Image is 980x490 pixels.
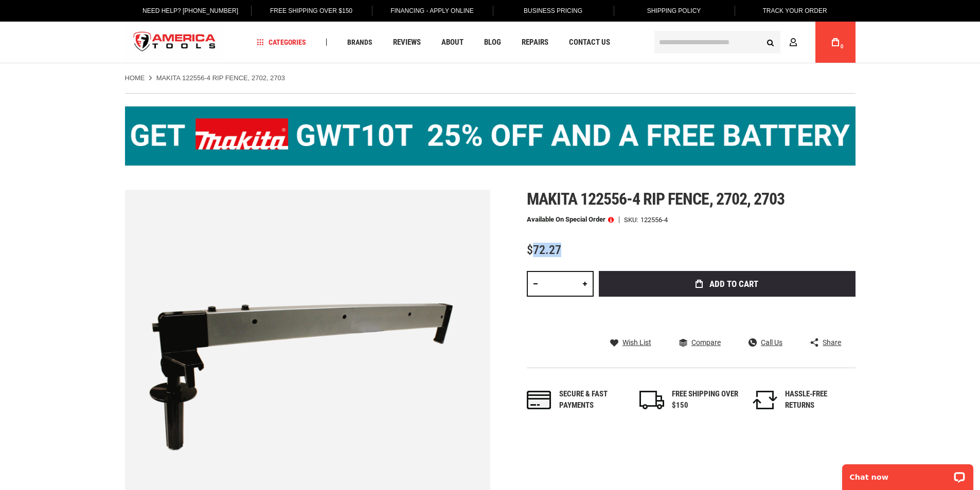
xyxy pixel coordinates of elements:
a: 0 [826,22,845,63]
a: About [437,35,468,49]
a: Contact Us [564,35,615,49]
span: Blog [484,39,501,46]
span: Contact Us [569,39,610,46]
span: Shipping Policy [647,7,701,14]
a: store logo [125,23,225,62]
span: $72.27 [527,243,561,257]
div: 122556-4 [640,216,668,223]
a: Compare [679,338,721,347]
a: Blog [479,35,506,49]
span: Repairs [522,39,548,46]
span: Wish List [622,339,651,346]
span: Brands [347,39,372,46]
span: Call Us [761,339,782,346]
img: America Tools [125,23,225,62]
p: Available on Special Order [527,216,614,223]
a: Repairs [517,35,553,49]
img: payments [527,391,551,409]
span: Categories [257,39,306,46]
span: Share [823,339,841,346]
button: Search [761,32,780,52]
span: Compare [691,339,721,346]
img: shipping [639,391,664,409]
span: About [441,39,464,46]
strong: MAKITA 122556-4 RIP FENCE, 2702, 2703 [156,74,285,82]
div: Secure & fast payments [559,389,626,411]
a: Categories [252,35,311,49]
a: Wish List [610,338,651,347]
a: Call Us [749,338,782,347]
a: Reviews [388,35,425,49]
strong: SKU [624,216,640,223]
div: HASSLE-FREE RETURNS [785,389,852,411]
a: Brands [343,35,377,49]
iframe: LiveChat chat widget [835,458,980,490]
img: returns [753,391,777,409]
a: Home [125,74,145,83]
span: Makita 122556-4 rip fence, 2702, 2703 [527,189,785,209]
button: Add to Cart [599,271,856,297]
span: Reviews [393,39,421,46]
iframe: Secure express checkout frame [597,300,858,330]
img: BOGO: Buy the Makita® XGT IMpact Wrench (GWT10T), get the BL4040 4ah Battery FREE! [125,106,856,166]
div: FREE SHIPPING OVER $150 [672,389,739,411]
span: Add to Cart [709,280,758,288]
span: 0 [841,44,844,49]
